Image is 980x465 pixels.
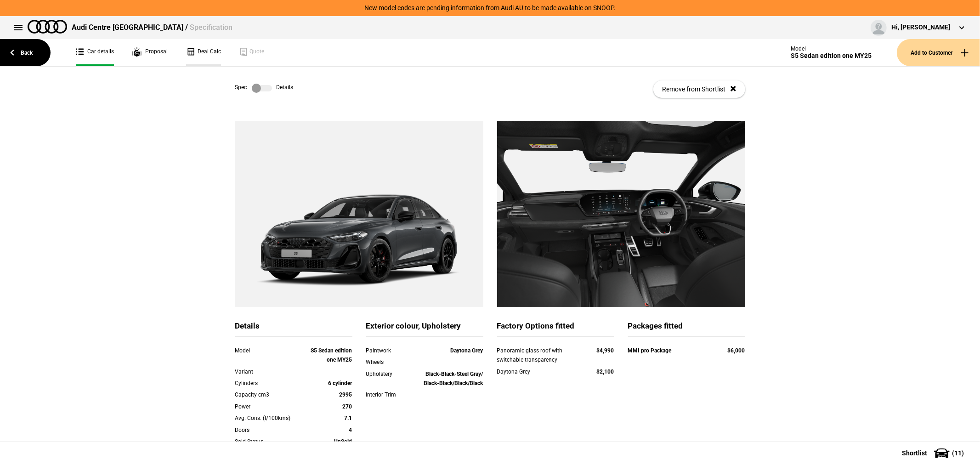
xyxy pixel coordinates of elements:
img: audi.png [28,20,67,34]
div: Doors [235,425,306,435]
strong: 4 [349,427,352,433]
a: Car details [76,39,114,66]
strong: $6,000 [728,347,745,354]
div: Details [235,321,352,337]
div: S5 Sedan edition one MY25 [791,52,872,60]
div: Daytona Grey [497,367,579,376]
div: Capacity cm3 [235,390,306,399]
div: Variant [235,367,306,376]
div: Panoramic glass roof with switchable transparency [497,346,579,365]
span: ( 11 ) [952,450,964,456]
div: Model [235,346,306,355]
a: Deal Calc [186,39,221,66]
strong: Black-Black-Steel Gray/ Black-Black/Black/Black [424,371,483,386]
strong: 2995 [340,391,352,398]
div: Cylinders [235,379,306,388]
span: Shortlist [902,450,927,456]
strong: S5 Sedan edition one MY25 [311,347,352,363]
strong: MMI pro Package [628,347,672,354]
div: Power [235,402,306,411]
strong: $2,100 [597,369,614,375]
div: Model [791,45,872,52]
button: Shortlist(11) [888,442,980,465]
a: Proposal [132,39,168,66]
strong: Daytona Grey [451,347,483,354]
div: Sold Status [235,437,306,446]
strong: 270 [343,403,352,410]
button: Remove from Shortlist [653,80,745,98]
strong: 7.1 [345,415,352,421]
div: Exterior colour, Upholstery [366,321,483,337]
div: Paintwork [366,346,413,355]
button: Add to Customer [897,39,980,66]
div: Avg. Cons. (l/100kms) [235,414,306,423]
div: Interior Trim [366,390,413,399]
div: Audi Centre [GEOGRAPHIC_DATA] / [72,23,232,33]
div: Hi, [PERSON_NAME] [891,23,950,32]
strong: UnSold [334,438,352,445]
div: Wheels [366,357,413,367]
div: Spec Details [235,84,294,93]
div: Factory Options fitted [497,321,614,337]
div: Upholstery [366,369,413,379]
span: Specification [190,23,232,32]
strong: $4,990 [597,347,614,354]
strong: 6 cylinder [329,380,352,386]
div: Packages fitted [628,321,745,337]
